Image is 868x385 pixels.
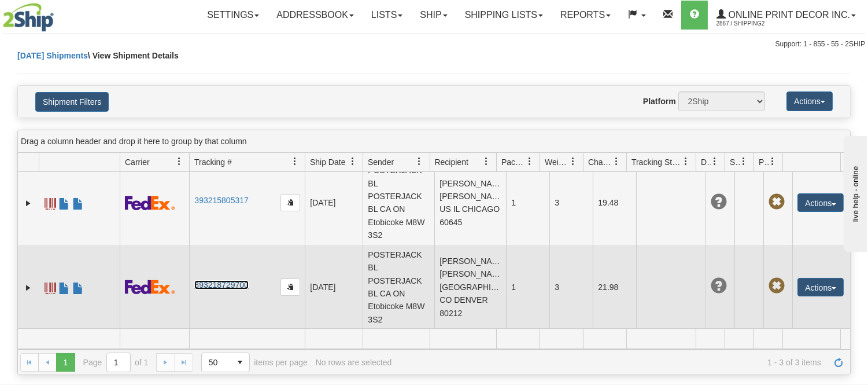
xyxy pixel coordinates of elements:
a: Charge filter column settings [607,152,626,171]
a: Packages filter column settings [520,152,540,171]
a: Tracking # filter column settings [285,152,305,171]
span: Tracking # [194,156,232,168]
a: Delivery Status filter column settings [705,152,725,171]
a: Recipient filter column settings [477,152,496,171]
span: \ View Shipment Details [88,51,179,60]
span: Page 1 [56,353,75,372]
td: 3 [549,245,593,329]
td: 21.98 [593,245,636,329]
input: Page 1 [107,353,130,372]
a: Tracking Status filter column settings [676,152,696,171]
span: Carrier [125,156,150,168]
td: 1 [506,161,549,245]
span: select [231,353,249,372]
button: Actions [797,193,844,212]
span: Shipment Issues [730,156,740,168]
a: Commercial Invoice [58,277,70,296]
a: Sender filter column settings [410,152,430,171]
a: Addressbook [268,1,363,30]
td: POSTERJACK BL POSTERJACK BL CA ON Etobicoke M8W 3S2 [363,245,434,329]
button: Actions [786,91,833,111]
td: 3 [549,161,593,245]
img: 2 - FedEx Express® [125,280,175,294]
a: USMCA CO [72,277,84,296]
img: 2 - FedEx Express® [125,196,175,210]
a: Refresh [829,353,848,372]
span: items per page [201,353,308,372]
td: 1 [506,245,549,329]
a: Settings [198,1,268,30]
span: Sender [368,156,394,168]
span: Unknown [711,278,727,294]
span: Pickup Status [759,156,769,168]
iframe: chat widget [841,133,867,251]
a: Online Print Decor Inc. 2867 / Shipping2 [708,1,865,30]
span: Unknown [711,194,727,210]
div: No rows are selected [316,358,392,367]
a: Pickup Status filter column settings [763,152,782,171]
a: 393218729700 [194,280,248,289]
a: Shipment Issues filter column settings [734,152,754,171]
a: Label [45,193,56,211]
span: Packages [501,156,526,168]
div: grid grouping header [18,130,850,153]
img: logo2867.jpg [3,3,54,32]
span: Tracking Status [631,156,682,168]
button: Copy to clipboard [280,278,300,296]
a: Label [45,277,56,296]
div: Support: 1 - 855 - 55 - 2SHIP [3,39,865,49]
td: [PERSON_NAME] [PERSON_NAME] US IL CHICAGO 60645 [434,161,506,245]
span: Page of 1 [83,353,149,372]
a: Weight filter column settings [563,152,583,171]
td: [PERSON_NAME] [PERSON_NAME] [GEOGRAPHIC_DATA] CO DENVER 80212 [434,245,506,329]
span: Delivery Status [701,156,711,168]
span: Page sizes drop down [201,353,250,372]
span: Pickup Not Assigned [769,278,785,294]
a: Ship Date filter column settings [343,152,363,171]
a: 393215805317 [194,196,248,205]
label: Platform [643,96,676,107]
td: POSTERJACK BL POSTERJACK BL CA ON Etobicoke M8W 3S2 [363,161,434,245]
a: [DATE] Shipments [17,51,88,60]
td: [DATE] [305,161,363,245]
a: Carrier filter column settings [169,152,189,171]
span: Online Print Decor Inc. [726,10,850,20]
span: Recipient [435,156,468,168]
span: 50 [209,357,224,368]
a: Expand [23,282,34,294]
a: Reports [552,1,619,30]
button: Copy to clipboard [280,194,300,211]
div: live help - online [9,10,107,19]
a: Commercial Invoice [58,193,70,211]
span: 2867 / Shipping2 [716,18,803,30]
button: Actions [797,278,844,296]
span: Ship Date [310,156,345,168]
a: Lists [363,1,411,30]
a: Ship [411,1,456,30]
a: Expand [23,197,34,209]
span: Weight [545,156,569,168]
td: 19.48 [593,161,636,245]
button: Shipment Filters [35,92,109,112]
span: Pickup Not Assigned [769,194,785,210]
span: Charge [588,156,612,168]
td: [DATE] [305,245,363,329]
a: Shipping lists [456,1,552,30]
span: 1 - 3 of 3 items [400,358,821,367]
a: USMCA CO [72,193,84,211]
